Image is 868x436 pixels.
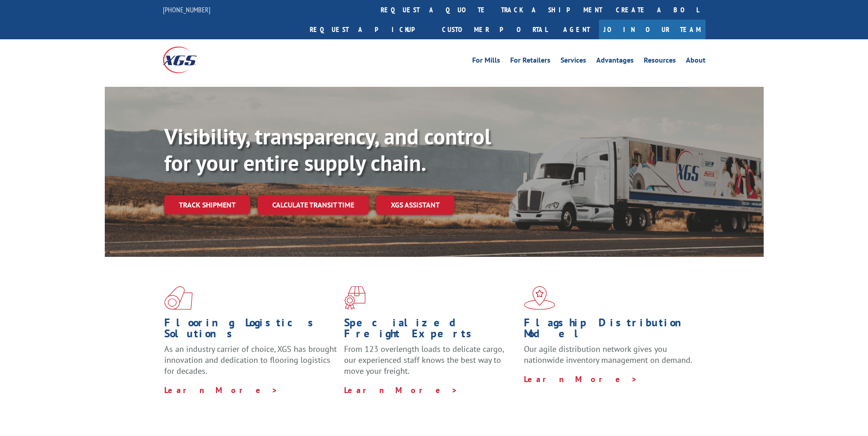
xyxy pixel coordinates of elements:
b: Visibility, transparency, and control for your entire supply chain. [164,122,491,177]
a: [PHONE_NUMBER] [163,5,210,14]
img: xgs-icon-total-supply-chain-intelligence-red [164,286,193,310]
a: Join Our Team [599,20,706,39]
a: For Mills [472,57,500,67]
a: Advantages [596,57,634,67]
a: For Retailers [510,57,550,67]
a: Calculate transit time [258,195,369,215]
a: Learn More > [164,385,278,395]
span: As an industry carrier of choice, XGS has brought innovation and dedication to flooring logistics... [164,344,337,376]
a: Customer Portal [435,20,554,39]
a: Learn More > [344,385,458,395]
h1: Flooring Logistics Solutions [164,317,337,344]
a: XGS ASSISTANT [376,195,454,215]
h1: Flagship Distribution Model [524,317,697,344]
a: Track shipment [164,195,250,214]
a: Resources [644,57,676,67]
a: Request a pickup [303,20,435,39]
img: xgs-icon-flagship-distribution-model-red [524,286,555,310]
a: About [686,57,706,67]
p: From 123 overlength loads to delicate cargo, our experienced staff knows the best way to move you... [344,344,517,384]
a: Services [561,57,586,67]
h1: Specialized Freight Experts [344,317,517,344]
img: xgs-icon-focused-on-flooring-red [344,286,366,310]
a: Agent [554,20,599,39]
a: Learn More > [524,374,638,384]
span: Our agile distribution network gives you nationwide inventory management on demand. [524,344,692,365]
